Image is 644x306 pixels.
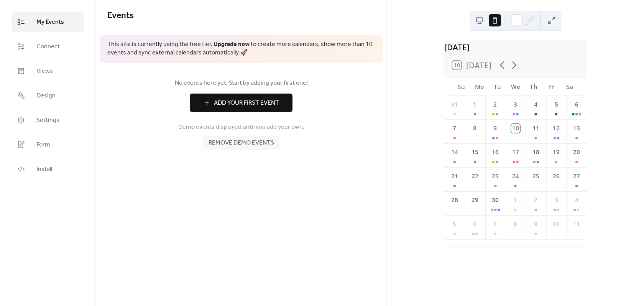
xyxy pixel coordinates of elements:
[36,165,52,174] span: Install
[214,38,250,50] a: Upgrade now
[524,77,542,95] div: Th
[209,138,274,148] span: Remove demo events
[470,124,479,133] div: 8
[36,18,64,27] span: My Events
[36,42,60,51] span: Connect
[552,100,560,109] div: 5
[11,36,84,57] a: Connect
[450,196,458,204] div: 28
[452,77,470,95] div: Su
[572,172,581,181] div: 27
[450,172,458,181] div: 21
[491,196,499,204] div: 30
[572,148,581,157] div: 20
[107,79,375,88] span: No events here yet. Start by adding your first one!
[491,148,499,157] div: 16
[511,196,520,204] div: 1
[470,196,479,204] div: 29
[572,220,581,229] div: 11
[531,220,540,229] div: 9
[190,94,292,112] button: Add Your First Event
[11,61,84,81] a: Views
[470,220,479,229] div: 6
[511,100,520,109] div: 3
[11,110,84,130] a: Settings
[107,7,134,24] span: Events
[552,220,560,229] div: 10
[552,148,560,157] div: 19
[552,172,560,181] div: 26
[203,136,280,150] button: Remove demo events
[450,124,458,133] div: 7
[470,77,488,95] div: Mo
[572,196,581,204] div: 4
[470,100,479,109] div: 1
[214,99,279,108] span: Add Your First Event
[572,124,581,133] div: 13
[491,220,499,229] div: 7
[107,40,375,58] span: This site is currently using the free tier. to create more calendars, show more than 10 events an...
[488,77,506,95] div: Tu
[542,77,560,95] div: Fr
[560,77,578,95] div: Sa
[572,100,581,109] div: 6
[531,124,540,133] div: 11
[491,172,499,181] div: 23
[36,67,53,76] span: Views
[531,100,540,109] div: 4
[450,220,458,229] div: 5
[552,196,560,204] div: 3
[511,172,520,181] div: 24
[552,124,560,133] div: 12
[470,148,479,157] div: 15
[506,77,524,95] div: We
[36,91,56,100] span: Design
[178,123,304,132] span: Demo events displayed until you add your own.
[511,220,520,229] div: 8
[491,124,499,133] div: 9
[491,100,499,109] div: 2
[11,159,84,179] a: Install
[531,148,540,157] div: 18
[107,94,375,112] a: Add Your First Event
[511,124,520,133] div: 10
[11,12,84,32] a: My Events
[450,148,458,157] div: 14
[511,148,520,157] div: 17
[36,140,50,150] span: Form
[531,172,540,181] div: 25
[470,172,479,181] div: 22
[11,85,84,106] a: Design
[450,100,458,109] div: 31
[36,116,59,125] span: Settings
[11,134,84,155] a: Form
[531,196,540,204] div: 2
[444,41,587,53] div: [DATE]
